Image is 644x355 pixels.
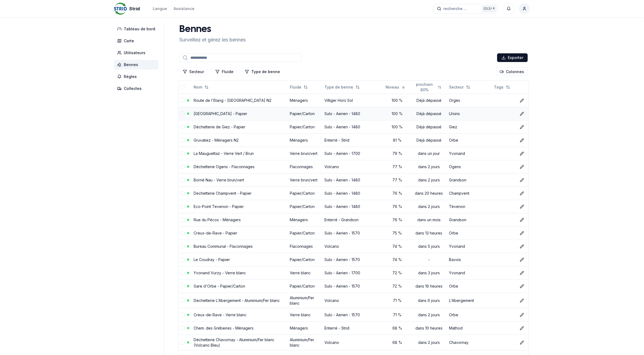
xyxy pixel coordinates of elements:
[181,271,185,275] button: select-row
[181,298,185,303] button: select-row
[434,4,499,14] button: recherche ...Ctrl+K
[194,178,244,182] a: Borné Nau - Verre brun/vert
[288,133,322,147] td: Ménagers
[288,308,322,321] td: Verre blanc
[323,120,384,133] td: Sulo - Aerien - 1480
[124,38,134,44] span: Carte
[194,298,280,303] a: Dechetterie L'Abergement - Aluminium/Fer blanc
[114,36,161,46] a: Carte
[181,258,185,262] button: select-row
[447,253,492,266] td: Bavois
[288,173,322,187] td: Verre brun/vert
[447,200,492,213] td: Tévenon
[413,270,445,276] div: dans 3 jours
[413,340,445,345] div: dans 2 jours
[212,67,237,76] button: Filtrer les lignes
[288,266,322,279] td: Verre blanc
[124,62,138,67] span: Bennes
[323,200,384,213] td: Sulo - Aerien - 1480
[413,164,445,170] div: dans 2 jours
[386,204,409,209] div: 76 %
[447,160,492,173] td: Ogens
[386,124,409,130] div: 100 %
[447,173,492,187] td: Grandson
[386,312,409,318] div: 71 %
[181,125,185,129] button: select-row
[323,266,384,279] td: Sulo - Aerien - 1700
[194,84,202,90] span: Nom
[194,204,244,209] a: Eco-Point Tevenon - Papier
[447,133,492,147] td: Orbe
[241,67,284,76] button: Filtrer les lignes
[497,53,528,62] button: Exporter
[288,279,322,293] td: Papier/Carton
[323,147,384,160] td: Sulo - Aerien - 1700
[288,321,322,335] td: Ménagers
[323,240,384,253] td: Volcano
[288,253,322,266] td: Papier/Carton
[179,67,207,76] button: Filtrer les lignes
[190,83,212,92] button: Not sorted. Click to sort ascending.
[290,84,301,90] span: Fluide
[413,230,445,236] div: dans 13 heures
[413,257,445,262] div: -
[194,191,252,196] a: Dechetterie Champvent - Papier
[114,72,161,82] a: Règles
[496,67,528,76] button: Cocher les colonnes
[386,138,409,143] div: 81 %
[194,217,241,222] a: Rue du Pécos - Ménagers
[386,230,409,236] div: 75 %
[194,138,239,142] a: Gruvatiez - Ménagers N2
[447,293,492,308] td: L'Abergement
[181,340,185,345] button: select-row
[114,60,161,70] a: Bennes
[179,36,246,44] p: Surveillez et gérez les bennes
[494,84,504,90] span: Tags
[386,84,399,90] span: Niveau
[321,83,363,92] button: Not sorted. Click to sort ascending.
[181,244,185,249] button: select-row
[181,151,185,156] button: select-row
[181,231,185,235] button: select-row
[323,226,384,240] td: Sulo - Aerien - 1570
[323,308,384,321] td: Sulo - Aerien - 1570
[174,5,194,12] a: Assistance
[194,337,274,347] a: Déchetterie Chavornay - Aluminium/Fer blanc (Volcano Bleu)
[446,83,474,92] button: Not sorted. Click to sort ascending.
[114,24,161,34] a: Tableau de bord
[114,2,127,15] img: Strid Logo
[413,124,445,130] div: Déjà dépassé
[382,83,409,92] button: Sorted descending. Click to sort ascending.
[323,173,384,187] td: Sulo - Aerien - 1480
[323,187,384,200] td: Sulo - Aerien - 1480
[181,191,185,196] button: select-row
[124,86,142,91] span: Collectes
[447,240,492,253] td: Yvonand
[194,231,237,235] a: Creux-de-Rave - Papier
[288,187,322,200] td: Papier/Carton
[181,85,185,89] button: select-all
[288,335,322,350] td: Aluminium/Fer blanc
[447,120,492,133] td: Giez
[386,177,409,183] div: 77 %
[386,111,409,116] div: 100 %
[323,94,384,107] td: Villiger Hors Sol
[386,244,409,249] div: 74 %
[181,165,185,169] button: select-row
[386,340,409,345] div: 68 %
[491,83,513,92] button: Not sorted. Click to sort ascending.
[194,164,255,169] a: Déchetterie Ogens - Flaconnages
[194,312,246,317] a: Creux-de-Rave - Verre blanc
[194,151,254,156] a: La Mauguettaz - Verre Vert / Brun
[386,217,409,223] div: 76 %
[181,204,185,209] button: select-row
[447,94,492,107] td: Orges
[288,120,322,133] td: Papier/Carton
[323,213,384,226] td: Enterré - Grandson
[124,50,145,56] span: Utilisateurs
[449,84,464,90] span: Secteur
[124,26,155,32] span: Tableau de bord
[413,177,445,183] div: dans 2 jours
[413,217,445,223] div: dans un mois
